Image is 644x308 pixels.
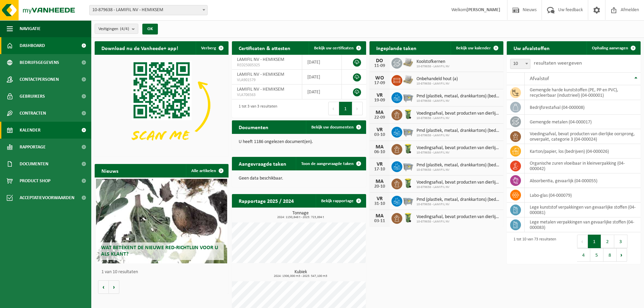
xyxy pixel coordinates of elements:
p: 1 van 10 resultaten [101,270,225,275]
span: RED25005325 [237,63,296,68]
span: Pmd (plastiek, metaal, drankkartons) (bedrijven) [416,128,500,134]
span: 10-879638 - LAMIFIL NV [416,185,500,189]
a: Bekijk rapportage [316,194,365,208]
h2: Aangevraagde taken [232,157,293,170]
span: Gebruikers [20,88,45,105]
span: LAMIFIL NV - HEMIKSEM [237,87,284,92]
span: Ophaling aanvragen [592,46,628,50]
img: WB-2500-GAL-GY-01 [402,195,414,206]
div: 1 tot 10 van 73 resultaten [510,234,556,262]
button: 1 [339,102,352,115]
h2: Ingeplande taken [369,41,423,54]
strong: [PERSON_NAME] [467,7,500,13]
img: WB-0140-HPE-GN-50 [402,109,414,120]
h2: Download nu de Vanheede+ app! [95,41,185,54]
span: Contracten [20,105,46,122]
div: VR [373,196,386,202]
span: Documenten [20,156,48,172]
span: Bekijk uw certificaten [314,46,354,50]
div: 22-09 [373,115,386,120]
td: labo-glas (04-000079) [525,188,641,203]
p: Geen data beschikbaar. [239,176,359,181]
span: VLA901579 [237,77,296,83]
img: WB-0140-HPE-GN-50 [402,212,414,223]
div: DO [373,58,386,64]
span: Rapportage [20,139,46,156]
td: [DATE] [302,55,342,70]
td: absorbentia, gevaarlijk (04-000055) [525,173,641,188]
span: 10 [510,59,530,69]
button: 1 [588,235,601,248]
button: Volgende [109,280,119,294]
button: OK [142,24,158,34]
span: 10 [510,59,530,69]
div: 11-09 [373,64,386,68]
span: Voedingsafval, bevat producten van dierlijke oorsprong, onverpakt, categorie 3 [416,214,500,220]
span: 10-879638 - LAMIFIL NV - HEMIKSEM [89,5,208,15]
h2: Uw afvalstoffen [507,41,556,54]
button: 8 [603,248,617,262]
span: 10-879638 - LAMIFIL NV [416,116,500,120]
h2: Documenten [232,120,275,134]
span: Onbehandeld hout (a) [416,76,458,82]
button: 4 [577,248,590,262]
img: WB-2500-GAL-GY-01 [402,160,414,172]
span: LAMIFIL NV - HEMIKSEM [237,57,284,62]
span: Voedingsafval, bevat producten van dierlijke oorsprong, onverpakt, categorie 3 [416,145,500,151]
span: 10-879638 - LAMIFIL NV [416,82,458,86]
div: 06-10 [373,150,386,155]
img: Download de VHEPlus App [95,55,229,155]
span: Toon de aangevraagde taken [301,162,354,166]
span: 2024: 1306,000 m3 - 2025: 547,100 m3 [235,275,366,278]
div: MA [373,213,386,219]
button: Previous [328,102,339,115]
span: 10-879638 - LAMIFIL NV [416,134,500,138]
img: WB-2500-GAL-GY-01 [402,126,414,137]
span: 10-879638 - LAMIFIL NV [416,220,500,224]
img: WB-0140-HPE-GN-50 [402,177,414,189]
span: Vestigingen [98,24,129,34]
span: Pmd (plastiek, metaal, drankkartons) (bedrijven) [416,163,500,168]
td: bedrijfsrestafval (04-000008) [525,100,641,115]
div: 17-10 [373,167,386,172]
h2: Rapportage 2025 / 2024 [232,194,301,207]
count: (4/4) [120,27,129,31]
td: [DATE] [302,70,342,85]
div: 20-10 [373,184,386,189]
span: Verberg [201,46,216,50]
button: Previous [577,235,588,248]
span: Pmd (plastiek, metaal, drankkartons) (bedrijven) [416,94,500,99]
span: Bekijk uw documenten [311,125,354,129]
img: WB-2500-GAL-GY-01 [402,91,414,103]
span: Pmd (plastiek, metaal, drankkartons) (bedrijven) [416,197,500,203]
span: Afvalstof [530,76,549,81]
div: 03-10 [373,133,386,137]
div: 31-10 [373,202,386,206]
img: WB-0140-HPE-GN-50 [402,143,414,155]
a: Bekijk uw kalender [451,41,503,55]
h3: Tonnage [235,211,366,219]
td: [DATE] [302,85,342,99]
span: Bedrijfsgegevens [20,54,59,71]
div: 03-11 [373,219,386,223]
button: 2 [601,235,614,248]
button: 3 [614,235,627,248]
button: Next [352,102,363,115]
span: 2024: 1150,848 t - 2025: 723,894 t [235,216,366,219]
h2: Certificaten & attesten [232,41,297,54]
img: LP-PA-00000-WDN-11 [402,57,414,68]
a: Bekijk uw certificaten [309,41,365,55]
div: MA [373,110,386,115]
div: MA [373,144,386,150]
span: 10-879638 - LAMIFIL NV [416,151,500,155]
p: U heeft 1186 ongelezen document(en). [239,140,359,144]
span: Voedingsafval, bevat producten van dierlijke oorsprong, onverpakt, categorie 3 [416,180,500,185]
span: 10-879638 - LAMIFIL NV [416,65,450,69]
div: 1 tot 3 van 3 resultaten [235,101,277,116]
div: 17-09 [373,81,386,86]
span: Bekijk uw kalender [456,46,491,50]
button: Next [617,248,627,262]
div: WO [373,75,386,81]
span: 10-879638 - LAMIFIL NV - HEMIKSEM [90,5,207,15]
td: lege metalen verpakkingen van gevaarlijke stoffen (04-000083) [525,217,641,232]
